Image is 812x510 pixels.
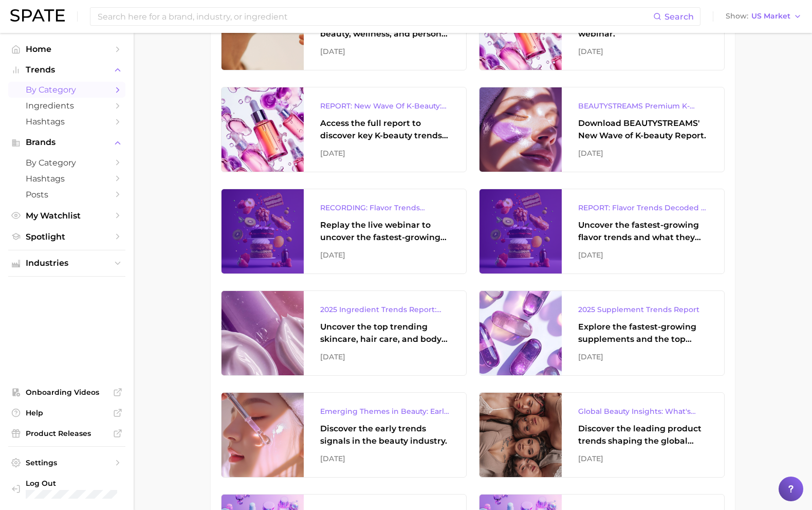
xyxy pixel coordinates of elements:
[26,101,108,111] span: Ingredients
[8,256,125,271] button: Industries
[26,85,108,95] span: by Category
[320,452,450,465] div: [DATE]
[8,426,125,441] a: Product Releases
[578,117,708,142] div: Download BEAUTYSTREAMS' New Wave of K-beauty Report.
[10,9,65,22] img: SPATE
[8,171,125,187] a: Hashtags
[479,189,725,274] a: REPORT: Flavor Trends Decoded - What's New & What's Next According to TikTok & GoogleUncover the ...
[221,189,467,274] a: RECORDING: Flavor Trends Decoded - What's New & What's Next According to TikTok & GoogleReplay th...
[26,138,108,147] span: Brands
[26,429,108,438] span: Product Releases
[479,290,725,376] a: 2025 Supplement Trends ReportExplore the fastest-growing supplements and the top wellness concern...
[8,187,125,203] a: Posts
[26,190,108,199] span: Posts
[8,114,125,130] a: Hashtags
[578,405,708,417] div: Global Beauty Insights: What's Trending & What's Ahead?
[578,147,708,159] div: [DATE]
[320,100,450,112] div: REPORT: New Wave Of K-Beauty: [GEOGRAPHIC_DATA]’s Trending Innovations In Skincare & Color Cosmetics
[578,321,708,345] div: Explore the fastest-growing supplements and the top wellness concerns driving consumer demand
[320,202,450,214] div: RECORDING: Flavor Trends Decoded - What's New & What's Next According to TikTok & Google
[26,65,108,75] span: Trends
[26,388,108,397] span: Onboarding Videos
[26,458,108,467] span: Settings
[578,100,708,112] div: BEAUTYSTREAMS Premium K-beauty Trends Report
[578,351,708,363] div: [DATE]
[320,219,450,244] div: Replay the live webinar to uncover the fastest-growing flavor trends and what they signal about e...
[97,8,653,25] input: Search here for a brand, industry, or ingredient
[578,219,708,244] div: Uncover the fastest-growing flavor trends and what they signal about evolving consumer tastes.
[320,117,450,142] div: Access the full report to discover key K-beauty trends influencing [DATE] beauty market
[723,10,804,23] button: ShowUS Market
[578,249,708,261] div: [DATE]
[8,98,125,114] a: Ingredients
[320,147,450,159] div: [DATE]
[8,41,125,57] a: Home
[221,290,467,376] a: 2025 Ingredient Trends Report: The Ingredients Defining Beauty in [DATE]Uncover the top trending ...
[726,13,748,19] span: Show
[26,44,108,54] span: Home
[8,208,125,224] a: My Watchlist
[578,202,708,214] div: REPORT: Flavor Trends Decoded - What's New & What's Next According to TikTok & Google
[26,259,108,268] span: Industries
[8,135,125,150] button: Brands
[26,408,108,417] span: Help
[578,45,708,58] div: [DATE]
[578,452,708,465] div: [DATE]
[320,249,450,261] div: [DATE]
[8,405,125,421] a: Help
[26,211,108,221] span: My Watchlist
[578,303,708,316] div: 2025 Supplement Trends Report
[320,405,450,417] div: Emerging Themes in Beauty: Early Trend Signals with Big Potential
[8,229,125,245] a: Spotlight
[8,62,125,78] button: Trends
[320,351,450,363] div: [DATE]
[751,13,790,19] span: US Market
[665,12,694,22] span: Search
[8,82,125,98] a: by Category
[320,303,450,316] div: 2025 Ingredient Trends Report: The Ingredients Defining Beauty in [DATE]
[26,158,108,168] span: by Category
[479,87,725,172] a: BEAUTYSTREAMS Premium K-beauty Trends ReportDownload BEAUTYSTREAMS' New Wave of K-beauty Report.[...
[26,174,108,184] span: Hashtags
[26,117,108,126] span: Hashtags
[221,392,467,478] a: Emerging Themes in Beauty: Early Trend Signals with Big PotentialDiscover the early trends signal...
[8,385,125,400] a: Onboarding Videos
[221,87,467,172] a: REPORT: New Wave Of K-Beauty: [GEOGRAPHIC_DATA]’s Trending Innovations In Skincare & Color Cosmet...
[479,392,725,478] a: Global Beauty Insights: What's Trending & What's Ahead?Discover the leading product trends shapin...
[320,45,450,58] div: [DATE]
[8,155,125,171] a: by Category
[8,455,125,470] a: Settings
[578,423,708,447] div: Discover the leading product trends shaping the global beauty market.
[26,232,108,242] span: Spotlight
[8,476,125,502] a: Log out. Currently logged in with e-mail kerianne.adler@unilever.com.
[320,321,450,345] div: Uncover the top trending skincare, hair care, and body care ingredients capturing attention on Go...
[320,423,450,447] div: Discover the early trends signals in the beauty industry.
[26,479,131,488] span: Log Out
